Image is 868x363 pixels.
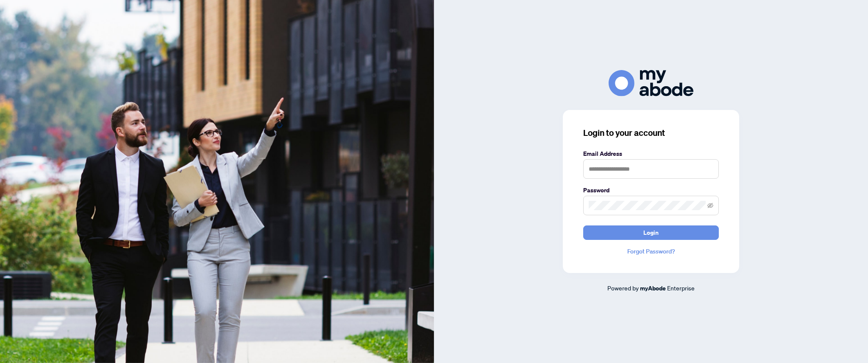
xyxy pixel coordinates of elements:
[640,284,666,293] a: myAbode
[583,225,719,240] button: Login
[707,203,713,208] span: eye-invisible
[609,70,693,96] img: ma-logo
[607,284,639,292] span: Powered by
[583,186,719,195] label: Password
[583,127,719,139] h3: Login to your account
[583,149,719,158] label: Email Address
[643,226,659,239] span: Login
[667,284,695,292] span: Enterprise
[583,247,719,256] a: Forgot Password?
